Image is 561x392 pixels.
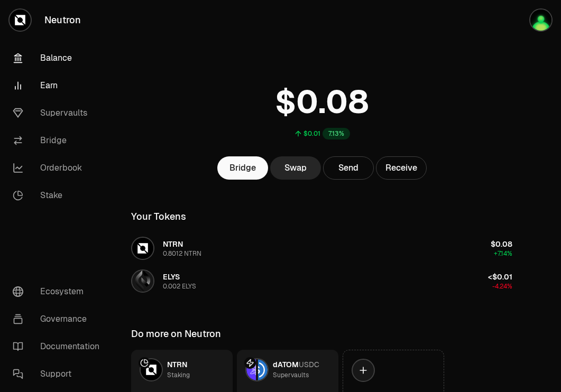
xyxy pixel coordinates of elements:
[163,282,196,291] div: 0.002 ELYS
[4,278,114,305] a: Ecosystem
[4,333,114,360] a: Documentation
[131,326,221,341] div: Do more on Neutron
[4,99,114,127] a: Supervaults
[246,359,256,380] img: dATOM Logo
[376,156,427,180] button: Receive
[530,10,551,31] img: Atom Staking
[323,128,350,139] div: 7.13%
[132,238,153,259] img: NTRN Logo
[163,272,180,282] span: ELYS
[270,156,321,180] a: Swap
[4,182,114,209] a: Stake
[167,370,190,380] div: Staking
[4,72,114,99] a: Earn
[4,127,114,154] a: Bridge
[491,239,512,249] span: $0.08
[132,270,153,292] img: ELYS Logo
[4,154,114,182] a: Orderbook
[488,272,512,282] span: <$0.01
[4,360,114,388] a: Support
[4,305,114,333] a: Governance
[125,265,519,297] button: ELYS LogoELYS0.002 ELYS<$0.01-4.24%
[217,156,268,180] a: Bridge
[167,360,187,369] span: NTRN
[125,232,519,264] button: NTRN LogoNTRN0.8012 NTRN$0.08+7.14%
[163,249,201,258] div: 0.8012 NTRN
[4,44,114,72] a: Balance
[258,359,268,380] img: USDC Logo
[323,156,374,180] button: Send
[304,129,320,138] div: $0.01
[299,360,319,369] span: USDC
[273,360,299,369] span: dATOM
[163,239,183,249] span: NTRN
[492,282,512,291] span: -4.24%
[141,359,162,380] img: NTRN Logo
[131,209,186,224] div: Your Tokens
[494,249,512,258] span: +7.14%
[273,370,309,380] div: Supervaults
